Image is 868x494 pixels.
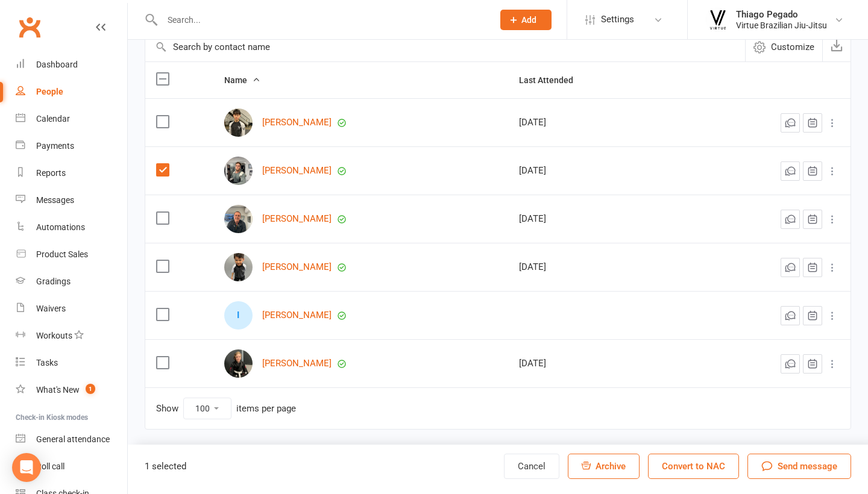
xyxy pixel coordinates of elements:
[224,301,253,330] div: I
[36,304,66,313] div: Waivers
[16,51,127,78] a: Dashboard
[736,9,827,20] div: Thiago Pegado
[36,434,110,444] div: General attendance
[519,73,587,87] button: Last Attended
[16,377,127,404] a: What's New1
[16,241,127,268] a: Product Sales
[36,195,74,205] div: Messages
[504,454,559,479] button: Cancel
[747,454,851,479] button: Send message
[224,73,260,87] button: Name
[36,141,74,151] div: Payments
[16,426,127,453] a: General attendance kiosk mode
[736,20,827,31] div: Virtue Brazilian Jiu-Jitsu
[152,461,186,472] span: selected
[16,322,127,349] a: Workouts
[36,461,64,471] div: Roll call
[86,384,95,394] span: 1
[36,168,66,178] div: Reports
[16,78,127,105] a: People
[16,268,127,295] a: Gradings
[36,222,85,232] div: Automations
[262,117,332,128] a: [PERSON_NAME]
[262,166,332,176] a: [PERSON_NAME]
[36,87,63,96] div: People
[706,8,730,32] img: thumb_image1568934240.png
[519,75,587,85] span: Last Attended
[745,33,822,61] button: Customize
[519,262,677,272] div: [DATE]
[596,461,626,472] span: Archive
[16,187,127,214] a: Messages
[36,385,80,395] div: What's New
[771,40,814,54] span: Customize
[16,349,127,377] a: Tasks
[568,454,640,479] button: Archive
[262,358,332,369] a: [PERSON_NAME]
[16,133,127,160] a: Payments
[519,214,677,224] div: [DATE]
[36,60,78,69] div: Dashboard
[262,214,332,224] a: [PERSON_NAME]
[224,75,260,85] span: Name
[12,453,41,482] div: Open Intercom Messenger
[601,6,634,33] span: Settings
[36,358,58,367] div: Tasks
[145,33,745,61] input: Search by contact name
[145,459,186,474] div: 1
[519,166,677,176] div: [DATE]
[16,214,127,241] a: Automations
[16,295,127,322] a: Waivers
[648,454,739,479] button: Convert to NAC
[36,331,72,340] div: Workouts
[519,117,677,128] div: [DATE]
[521,15,536,25] span: Add
[262,310,332,320] a: [PERSON_NAME]
[36,114,70,123] div: Calendar
[159,11,485,28] input: Search...
[778,459,837,474] span: Send message
[14,12,45,42] a: Clubworx
[16,105,127,133] a: Calendar
[262,262,332,272] a: [PERSON_NAME]
[236,404,296,414] div: items per page
[36,249,88,259] div: Product Sales
[156,398,296,419] div: Show
[500,10,552,30] button: Add
[16,453,127,480] a: Roll call
[519,358,677,369] div: [DATE]
[16,160,127,187] a: Reports
[36,277,71,286] div: Gradings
